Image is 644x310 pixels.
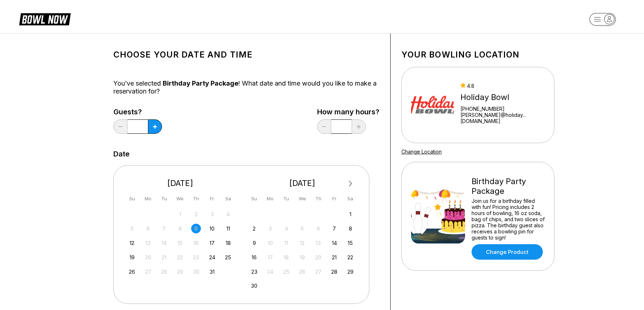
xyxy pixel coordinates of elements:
[265,238,275,248] div: Not available Monday, November 10th, 2025
[265,224,275,233] div: Not available Monday, November 3rd, 2025
[127,267,137,277] div: Choose Sunday, October 26th, 2025
[297,194,307,204] div: We
[143,267,153,277] div: Not available Monday, October 27th, 2025
[159,194,169,204] div: Tu
[159,224,169,233] div: Not available Tuesday, October 7th, 2025
[223,194,233,204] div: Sa
[401,149,442,155] a: Change Location
[460,92,544,102] div: Holiday Bowl
[163,79,238,87] span: Birthday Party Package
[113,108,162,116] label: Guests?
[223,224,233,233] div: Choose Saturday, October 11th, 2025
[113,79,379,95] div: You’ve selected ! What date and time would you like to make a reservation for?
[472,198,545,241] div: Join us for a birthday filled with fun! Pricing includes 2 hours of bowling, 16 oz soda, bag of c...
[175,252,185,262] div: Not available Wednesday, October 22nd, 2025
[346,224,355,233] div: Choose Saturday, November 8th, 2025
[314,194,323,204] div: Th
[191,194,201,204] div: Th
[297,224,307,233] div: Not available Wednesday, November 5th, 2025
[472,244,543,260] a: Change Product
[175,238,185,248] div: Not available Wednesday, October 15th, 2025
[207,224,217,233] div: Choose Friday, October 10th, 2025
[249,267,259,277] div: Choose Sunday, November 23rd, 2025
[143,252,153,262] div: Not available Monday, October 20th, 2025
[191,267,201,277] div: Not available Thursday, October 30th, 2025
[314,238,323,248] div: Not available Thursday, November 13th, 2025
[127,224,137,233] div: Not available Sunday, October 5th, 2025
[143,224,153,233] div: Not available Monday, October 6th, 2025
[175,209,185,219] div: Not available Wednesday, October 1st, 2025
[329,238,339,248] div: Choose Friday, November 14th, 2025
[329,194,339,204] div: Fr
[297,267,307,277] div: Not available Wednesday, November 26th, 2025
[127,194,137,204] div: Su
[346,267,355,277] div: Choose Saturday, November 29th, 2025
[265,194,275,204] div: Mo
[329,267,339,277] div: Choose Friday, November 28th, 2025
[317,108,379,116] label: How many hours?
[265,252,275,262] div: Not available Monday, November 17th, 2025
[314,267,323,277] div: Not available Thursday, November 27th, 2025
[282,238,291,248] div: Not available Tuesday, November 11th, 2025
[223,209,233,219] div: Not available Saturday, October 4th, 2025
[159,238,169,248] div: Not available Tuesday, October 14th, 2025
[191,224,201,233] div: Not available Thursday, October 9th, 2025
[126,209,234,277] div: month 2025-10
[175,267,185,277] div: Not available Wednesday, October 29th, 2025
[207,238,217,248] div: Choose Friday, October 17th, 2025
[401,50,554,60] h1: Your bowling location
[127,238,137,248] div: Choose Sunday, October 12th, 2025
[314,224,323,233] div: Not available Thursday, November 6th, 2025
[249,281,259,291] div: Choose Sunday, November 30th, 2025
[207,209,217,219] div: Not available Friday, October 3rd, 2025
[159,267,169,277] div: Not available Tuesday, October 28th, 2025
[346,252,355,262] div: Choose Saturday, November 22nd, 2025
[249,238,259,248] div: Choose Sunday, November 9th, 2025
[191,209,201,219] div: Not available Thursday, October 2nd, 2025
[143,238,153,248] div: Not available Monday, October 13th, 2025
[472,177,545,196] div: Birthday Party Package
[249,194,259,204] div: Su
[314,252,323,262] div: Not available Thursday, November 20th, 2025
[175,194,185,204] div: We
[207,267,217,277] div: Choose Friday, October 31st, 2025
[282,252,291,262] div: Not available Tuesday, November 18th, 2025
[460,106,544,112] div: [PHONE_NUMBER]
[113,50,379,60] h1: Choose your Date and time
[346,209,355,219] div: Choose Saturday, November 1st, 2025
[265,267,275,277] div: Not available Monday, November 24th, 2025
[346,238,355,248] div: Choose Saturday, November 15th, 2025
[125,178,236,188] div: [DATE]
[282,194,291,204] div: Tu
[282,224,291,233] div: Not available Tuesday, November 4th, 2025
[411,190,465,243] img: Birthday Party Package
[297,238,307,248] div: Not available Wednesday, November 12th, 2025
[143,194,153,204] div: Mo
[297,252,307,262] div: Not available Wednesday, November 19th, 2025
[207,194,217,204] div: Fr
[411,78,454,132] img: Holiday Bowl
[460,83,544,89] div: 4.8
[249,252,259,262] div: Choose Sunday, November 16th, 2025
[248,209,356,291] div: month 2025-11
[329,224,339,233] div: Choose Friday, November 7th, 2025
[113,150,130,158] label: Date
[127,252,137,262] div: Choose Sunday, October 19th, 2025
[282,267,291,277] div: Not available Tuesday, November 25th, 2025
[345,178,356,190] button: Next Month
[175,224,185,233] div: Not available Wednesday, October 8th, 2025
[191,238,201,248] div: Not available Thursday, October 16th, 2025
[460,112,544,124] a: [PERSON_NAME]@holiday...[DOMAIN_NAME]
[346,194,355,204] div: Sa
[329,252,339,262] div: Choose Friday, November 21st, 2025
[207,252,217,262] div: Choose Friday, October 24th, 2025
[191,252,201,262] div: Not available Thursday, October 23rd, 2025
[247,178,358,188] div: [DATE]
[159,252,169,262] div: Not available Tuesday, October 21st, 2025
[223,252,233,262] div: Choose Saturday, October 25th, 2025
[223,238,233,248] div: Choose Saturday, October 18th, 2025
[249,224,259,233] div: Choose Sunday, November 2nd, 2025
